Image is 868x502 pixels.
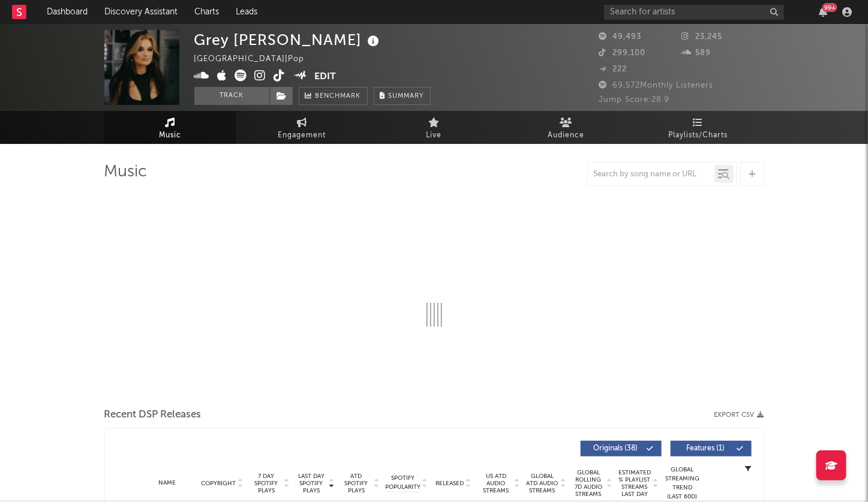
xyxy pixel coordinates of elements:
[299,87,368,105] a: Benchmark
[141,479,194,488] div: Name
[599,65,627,73] span: 222
[604,5,784,20] input: Search for artists
[819,7,827,17] button: 99+
[368,111,500,144] a: Live
[681,49,711,57] span: 589
[104,408,202,422] span: Recent DSP Releases
[201,480,236,487] span: Copyright
[632,111,764,144] a: Playlists/Charts
[681,33,722,41] span: 23,245
[236,111,368,144] a: Engagement
[251,473,283,494] span: 7 Day Spotify Plays
[500,111,632,144] a: Audience
[526,473,559,494] span: Global ATD Audio Streams
[374,87,431,105] button: Summary
[194,52,319,67] div: [GEOGRAPHIC_DATA] | Pop
[104,111,236,144] a: Music
[618,469,651,498] span: Estimated % Playlist Streams Last Day
[385,474,421,492] span: Spotify Popularity
[427,128,442,143] span: Live
[480,473,513,494] span: US ATD Audio Streams
[296,473,328,494] span: Last Day Spotify Plays
[678,445,734,452] span: Features ( 1 )
[665,465,701,501] div: Global Streaming Trend (Last 60D)
[599,96,670,104] span: Jump Score: 28.9
[572,469,605,498] span: Global Rolling 7D Audio Streams
[588,445,644,452] span: Originals ( 38 )
[194,87,269,105] button: Track
[389,93,424,100] span: Summary
[436,480,464,487] span: Released
[668,128,728,143] span: Playlists/Charts
[599,49,646,57] span: 299,100
[548,128,584,143] span: Audience
[316,89,361,104] span: Benchmark
[278,128,326,143] span: Engagement
[341,473,373,494] span: ATD Spotify Plays
[588,170,714,179] input: Search by song name or URL
[822,3,837,12] div: 99 +
[194,30,383,50] div: Grey [PERSON_NAME]
[599,33,642,41] span: 49,493
[599,82,714,89] span: 69,572 Monthly Listeners
[714,411,764,419] button: Export CSV
[581,441,662,456] button: Originals(38)
[314,70,336,85] button: Edit
[159,128,181,143] span: Music
[671,441,752,456] button: Features(1)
